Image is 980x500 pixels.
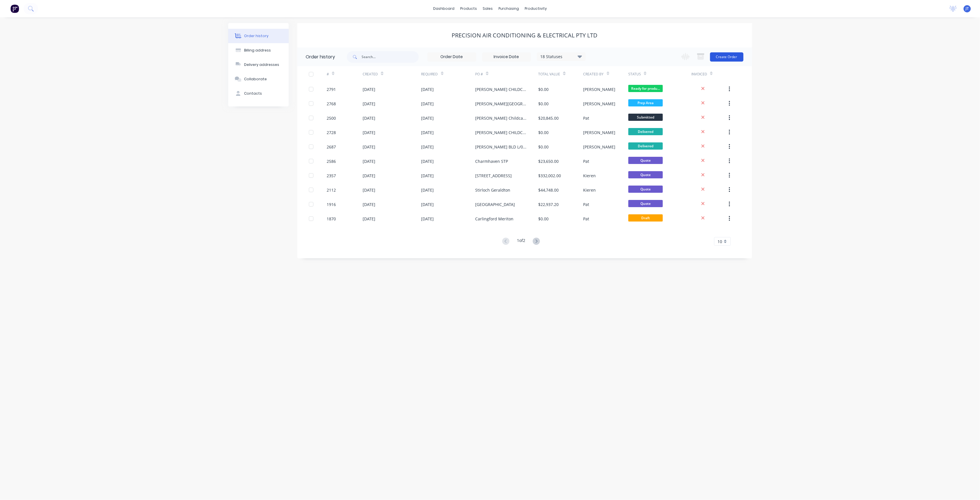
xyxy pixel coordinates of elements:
[421,144,434,150] div: [DATE]
[421,201,434,207] div: [DATE]
[966,6,969,11] span: JT
[327,72,329,77] div: #
[480,4,496,13] div: sales
[475,101,527,107] div: [PERSON_NAME][GEOGRAPHIC_DATA] C SITE MEASURES
[452,32,597,39] div: Precision Air Conditioning & Electrical Pty Ltd
[628,85,663,92] span: Ready for produ...
[363,201,375,207] div: [DATE]
[538,158,559,164] div: $23,650.00
[538,187,559,193] div: $44,748.00
[363,187,375,193] div: [DATE]
[363,72,378,77] div: Created
[538,66,583,82] div: Total Value
[538,72,560,77] div: Total Value
[475,201,515,207] div: [GEOGRAPHIC_DATA]
[327,101,336,107] div: 2768
[421,187,434,193] div: [DATE]
[475,158,508,164] div: Charmhaven STP
[327,187,336,193] div: 2112
[538,86,549,92] div: $0.00
[363,86,375,92] div: [DATE]
[428,53,476,61] input: Order Date
[583,66,628,82] div: Created By
[628,66,691,82] div: Status
[475,66,538,82] div: PO #
[691,72,707,77] div: Invoiced
[537,54,585,60] div: 18 Statuses
[583,187,596,193] div: Kieren
[228,86,289,101] button: Contacts
[691,66,727,82] div: Invoiced
[430,4,457,13] a: dashboard
[228,29,289,43] button: Order history
[628,99,663,106] span: Prep Area
[583,115,589,121] div: Pat
[244,62,279,67] div: Delivery addresses
[522,4,550,13] div: productivity
[327,158,336,164] div: 2586
[475,187,510,193] div: Stirloch Geraldton
[538,216,549,222] div: $0.00
[244,48,271,53] div: Billing address
[475,115,527,121] div: [PERSON_NAME] Childcare
[363,101,375,107] div: [DATE]
[583,158,589,164] div: Pat
[363,144,375,150] div: [DATE]
[475,144,527,150] div: [PERSON_NAME] BLD L/05-L/20 BUILDING A
[363,66,421,82] div: Created
[363,216,375,222] div: [DATE]
[457,4,480,13] div: products
[628,200,663,207] span: Quote
[628,142,663,150] span: Delivered
[421,72,438,77] div: Required
[628,114,663,121] span: Submitted
[228,58,289,72] button: Delivery addresses
[628,171,663,178] span: Quote
[327,86,336,92] div: 2791
[421,101,434,107] div: [DATE]
[538,201,559,207] div: $22,937.20
[538,173,561,179] div: $332,002.00
[475,72,483,77] div: PO #
[244,77,267,82] div: Collaborate
[583,144,616,150] div: [PERSON_NAME]
[482,53,531,61] input: Invoice Date
[363,173,375,179] div: [DATE]
[228,43,289,58] button: Billing address
[421,86,434,92] div: [DATE]
[475,216,513,222] div: Carlingford Meriton
[421,173,434,179] div: [DATE]
[244,91,262,96] div: Contacts
[327,201,336,207] div: 1916
[228,72,289,86] button: Collaborate
[475,86,527,92] div: [PERSON_NAME] CHILDCARE SITE MEASURES [DATE]
[327,129,336,136] div: 2728
[583,173,596,179] div: Kieren
[583,72,604,77] div: Created By
[538,129,549,136] div: $0.00
[583,201,589,207] div: Pat
[475,173,512,179] div: [STREET_ADDRESS]
[475,129,527,136] div: [PERSON_NAME] CHILDCARE SITE MEASURE [DATE]
[517,237,525,246] div: 1 of 2
[583,129,616,136] div: [PERSON_NAME]
[710,52,743,62] button: Create Order
[583,216,589,222] div: Pat
[628,128,663,135] span: Delivered
[538,144,549,150] div: $0.00
[363,158,375,164] div: [DATE]
[362,51,419,63] input: Search...
[628,157,663,164] span: Quote
[421,158,434,164] div: [DATE]
[538,115,559,121] div: $20,845.00
[363,129,375,136] div: [DATE]
[628,214,663,222] span: Draft
[421,129,434,136] div: [DATE]
[421,115,434,121] div: [DATE]
[327,216,336,222] div: 1870
[628,72,641,77] div: Status
[244,33,269,39] div: Order history
[538,101,549,107] div: $0.00
[628,186,663,193] span: Quote
[327,173,336,179] div: 2357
